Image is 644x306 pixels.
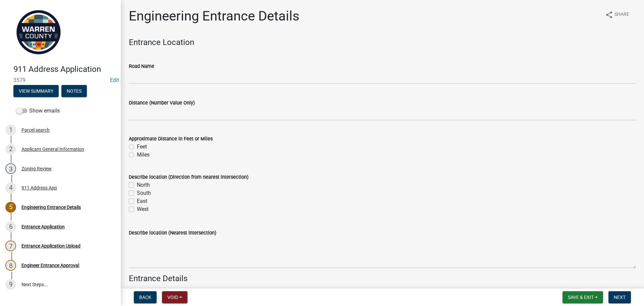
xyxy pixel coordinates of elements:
span: Back [139,295,151,300]
div: 8 [5,260,16,271]
h4: Entrance Location [129,38,636,47]
span: Next [614,295,626,300]
span: 3579 [13,77,107,83]
button: Save & Exit [562,291,603,303]
label: South [137,189,151,197]
wm-modal-confirm: Notes [61,89,87,94]
div: 4 [5,182,16,193]
div: Entrance Application Upload [21,244,80,248]
label: East [137,197,147,205]
button: View Summary [13,85,59,97]
div: 9 [5,279,16,290]
span: Share [614,11,629,19]
div: Engineering Entrance Details [21,205,81,210]
label: Describe location (Direction from nearest intersection) [129,175,249,180]
label: Miles [137,151,150,159]
label: Approximate Distance in Feet or Miles [129,137,213,141]
h1: Engineering Entrance Details [129,8,300,24]
h4: Entrance Details [129,274,636,283]
div: Engineer Entrance Approval [21,263,79,268]
button: Void [162,291,187,303]
button: shareShare [600,8,635,21]
div: 5 [5,202,16,213]
div: 3 [5,163,16,174]
div: Zoning Review [21,166,52,171]
label: Road Name [129,64,154,69]
wm-modal-confirm: Edit Application Number [110,77,119,83]
span: Save & Exit [568,295,594,300]
h4: 911 Address Application [13,64,115,74]
label: North [137,181,150,189]
div: Entrance Application [21,224,65,229]
wm-modal-confirm: Summary [13,89,59,94]
div: Parcel search [21,128,50,132]
div: Applicant General Information [21,147,84,151]
div: 1 [5,125,16,135]
label: Distance (Number Value Only) [129,101,195,105]
div: 6 [5,221,16,232]
label: Describe location (Nearest intersection) [129,231,216,235]
span: Void [167,295,178,300]
div: 7 [5,241,16,251]
label: West [137,205,149,213]
button: Notes [61,85,87,97]
button: Next [608,291,631,303]
label: Show emails [16,107,60,115]
label: Feet [137,143,147,151]
a: Edit [110,77,119,83]
img: Warren County, Iowa [13,7,64,57]
button: Back [134,291,157,303]
div: 911 Address App [21,185,57,190]
div: 2 [5,144,16,155]
i: share [605,11,613,19]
